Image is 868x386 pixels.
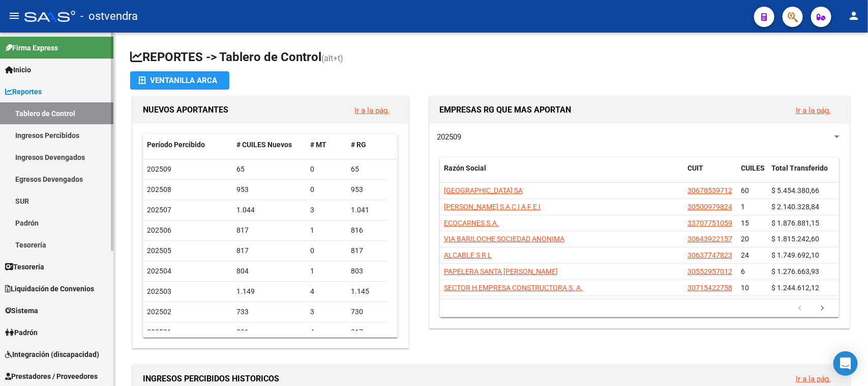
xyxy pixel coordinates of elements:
[5,283,94,294] span: Liquidación de Convenios
[236,204,303,216] div: 1.044
[351,204,383,216] div: 1.041
[236,245,303,257] div: 817
[444,186,523,195] span: [GEOGRAPHIC_DATA] SA
[771,186,819,195] span: $ 5.454.380,66
[5,86,42,97] span: Reportes
[741,251,749,259] span: 24
[236,265,303,277] div: 804
[143,134,232,156] datatable-header-cell: Período Percibido
[687,203,732,211] span: 30500979824
[310,141,326,149] span: # MT
[351,141,366,149] span: # RG
[147,246,171,255] span: 202505
[440,105,572,115] span: EMPRESAS RG QUE MAS APORTAN
[796,106,831,115] a: Ir a la pág.
[351,306,383,318] div: 730
[147,206,171,214] span: 202507
[236,141,292,149] span: # CUILES Nuevos
[687,164,703,172] span: CUIT
[310,245,343,257] div: 0
[687,284,732,292] span: 30715422758
[771,235,819,243] span: $ 1.815.242,60
[310,184,343,196] div: 0
[444,284,583,292] span: SECTOR H EMPRESA CONSTRUCTORA S. A.
[351,163,383,175] div: 65
[687,186,732,195] span: 30678539712
[310,204,343,216] div: 3
[130,71,229,90] button: Ventanilla ARCA
[236,306,303,318] div: 733
[310,306,343,318] div: 3
[440,157,683,191] datatable-header-cell: Razón Social
[130,49,852,67] h1: REPORTES -> Tablero de Control
[236,326,303,338] div: 821
[236,184,303,196] div: 953
[310,225,343,236] div: 1
[833,351,858,376] div: Open Intercom Messenger
[143,374,279,383] span: INGRESOS PERCIBIDOS HISTORICOS
[351,286,383,297] div: 1.145
[355,106,390,115] a: Ir a la pág.
[147,165,171,173] span: 202509
[737,157,767,191] datatable-header-cell: CUILES
[741,219,749,227] span: 15
[741,164,765,172] span: CUILES
[232,134,307,156] datatable-header-cell: # CUILES Nuevos
[236,225,303,236] div: 817
[444,164,486,172] span: Razón Social
[351,326,383,338] div: 817
[771,203,819,211] span: $ 2.140.328,84
[437,132,462,142] span: 202509
[80,5,138,27] span: - ostvendra
[5,305,38,316] span: Sistema
[310,265,343,277] div: 1
[788,101,839,120] button: Ir a la pág.
[741,235,749,243] span: 20
[147,226,171,234] span: 202506
[683,157,737,191] datatable-header-cell: CUIT
[771,284,819,292] span: $ 1.244.612,12
[236,163,303,175] div: 65
[5,64,31,75] span: Inicio
[771,164,828,172] span: Total Transferido
[444,251,492,259] span: ALCABLE S R L
[347,101,398,120] button: Ir a la pág.
[310,286,343,297] div: 4
[771,267,819,275] span: $ 1.276.663,93
[5,327,38,338] span: Padrón
[347,134,387,156] datatable-header-cell: # RG
[147,308,171,316] span: 202502
[444,203,541,211] span: [PERSON_NAME] S A C I A F E I
[310,163,343,175] div: 0
[741,203,745,211] span: 1
[147,287,171,295] span: 202503
[444,267,558,275] span: PAPELERA SANTA [PERSON_NAME]
[444,235,564,243] span: VIA BARILOCHE SOCIEDAD ANONIMA
[5,349,99,360] span: Integración (discapacidad)
[444,219,499,227] span: ECOCARNES S.A.
[147,328,171,336] span: 202501
[147,267,171,275] span: 202504
[767,157,839,191] datatable-header-cell: Total Transferido
[687,235,732,243] span: 30643922157
[741,186,749,195] span: 60
[796,374,831,383] a: Ir a la pág.
[741,284,749,292] span: 10
[741,267,745,275] span: 6
[310,326,343,338] div: 4
[5,261,44,272] span: Tesorería
[687,251,732,259] span: 30637747823
[5,371,98,382] span: Prestadores / Proveedores
[351,245,383,257] div: 817
[143,105,228,115] span: NUEVOS APORTANTES
[138,71,221,90] div: Ventanilla ARCA
[791,303,810,314] a: go to previous page
[771,251,819,259] span: $ 1.749.692,10
[351,225,383,236] div: 816
[236,286,303,297] div: 1.149
[687,219,732,227] span: 33707751059
[848,10,860,22] mat-icon: person
[5,42,58,53] span: Firma Express
[8,10,20,22] mat-icon: menu
[147,185,171,194] span: 202508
